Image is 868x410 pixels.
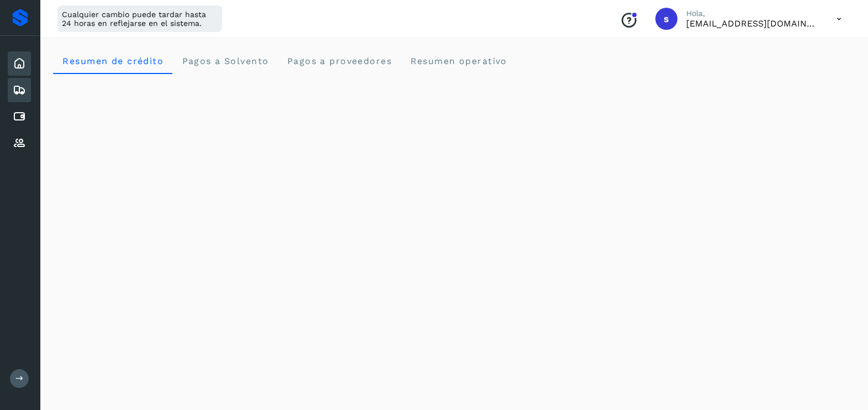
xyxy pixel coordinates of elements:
div: Inicio [8,51,31,76]
div: Cualquier cambio puede tardar hasta 24 horas en reflejarse en el sistema. [57,6,222,32]
span: Resumen operativo [409,56,507,66]
p: smedina@niagarawater.com [686,18,819,29]
p: Hola, [686,9,819,18]
div: Embarques [8,78,31,102]
div: Cuentas por pagar [8,104,31,129]
span: Resumen de crédito [62,56,164,66]
span: Pagos a Solvento [181,56,269,66]
span: Pagos a proveedores [286,56,392,66]
div: Proveedores [8,131,31,155]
